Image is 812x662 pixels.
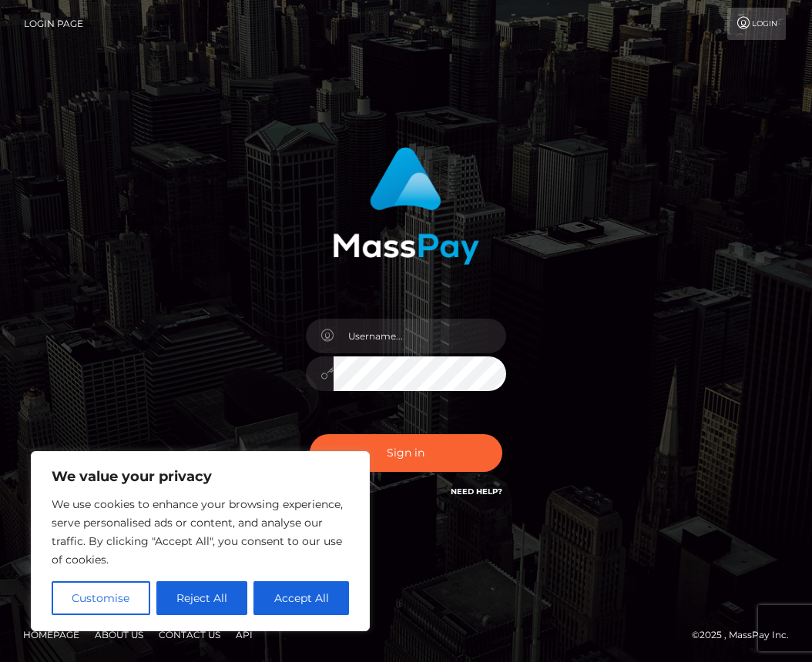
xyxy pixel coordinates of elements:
[31,451,370,631] div: We value your privacy
[727,8,786,40] a: Login
[333,147,479,265] img: MassPay Login
[310,434,502,472] button: Sign in
[17,623,86,647] a: Homepage
[89,623,149,647] a: About Us
[24,8,83,40] a: Login Page
[52,581,150,615] button: Customise
[52,495,349,569] p: We use cookies to enhance your browsing experience, serve personalised ads or content, and analys...
[52,467,349,486] p: We value your privacy
[334,319,506,353] input: Username...
[451,486,502,496] a: Need Help?
[230,623,259,647] a: API
[253,581,349,615] button: Accept All
[153,623,226,647] a: Contact Us
[156,581,248,615] button: Reject All
[692,627,800,644] div: © 2025 , MassPay Inc.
